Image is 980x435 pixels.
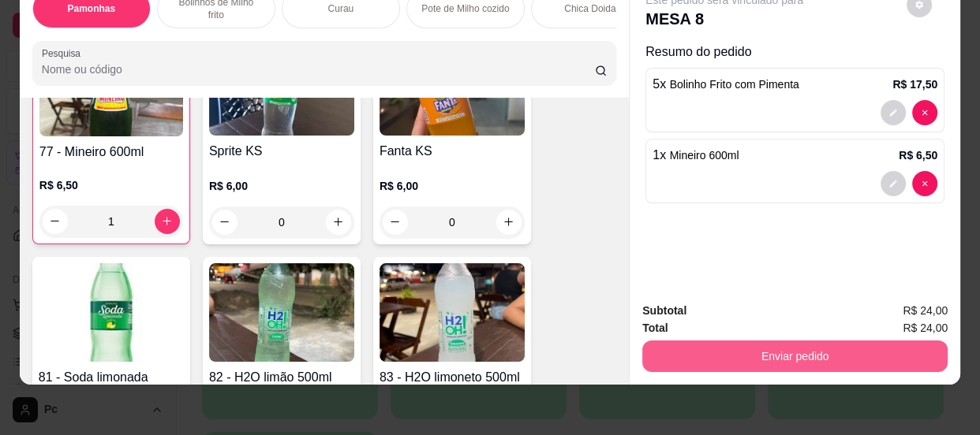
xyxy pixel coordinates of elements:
span: R$ 24,00 [903,319,948,336]
p: Pamonhas [68,2,116,15]
h4: 82 - H2O limão 500ml [209,368,354,387]
p: R$ 6,50 [39,177,183,193]
button: decrease-product-quantity [912,171,937,196]
img: product-image [39,263,184,362]
h4: Sprite KS [209,142,354,161]
strong: Total [642,322,668,334]
p: Chica Doida [564,2,615,15]
p: R$ 17,50 [892,76,937,92]
p: R$ 6,50 [899,147,937,163]
input: Pesquisa [42,61,595,77]
span: Mineiro 600ml [670,149,739,162]
button: increase-product-quantity [326,210,351,235]
p: 1 x [653,146,739,165]
p: Pote de Milho cozido [421,2,509,15]
label: Pesquisa [42,46,86,60]
button: decrease-product-quantity [881,171,906,196]
img: product-image [209,263,354,362]
button: decrease-product-quantity [881,100,906,125]
p: R$ 6,00 [380,178,525,194]
p: 5 x [653,75,799,94]
p: Resumo do pedido [645,43,944,61]
button: Enviar pedido [642,340,948,372]
p: R$ 6,00 [209,178,354,194]
h4: 77 - Mineiro 600ml [39,143,183,162]
button: decrease-product-quantity [912,100,937,125]
span: R$ 24,00 [903,302,948,319]
p: Curau [328,2,354,15]
button: decrease-product-quantity [43,209,68,234]
h4: Fanta KS [380,142,525,161]
img: product-image [380,263,525,362]
button: increase-product-quantity [496,210,522,235]
h4: 81 - Soda limonada 200ml [39,368,184,406]
strong: Subtotal [642,304,686,317]
p: MESA 8 [645,8,803,30]
h4: 83 - H2O limoneto 500ml [380,368,525,387]
button: increase-product-quantity [155,209,180,234]
button: decrease-product-quantity [212,210,238,235]
button: decrease-product-quantity [383,210,408,235]
span: Bolinho Frito com Pimenta [670,78,799,91]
